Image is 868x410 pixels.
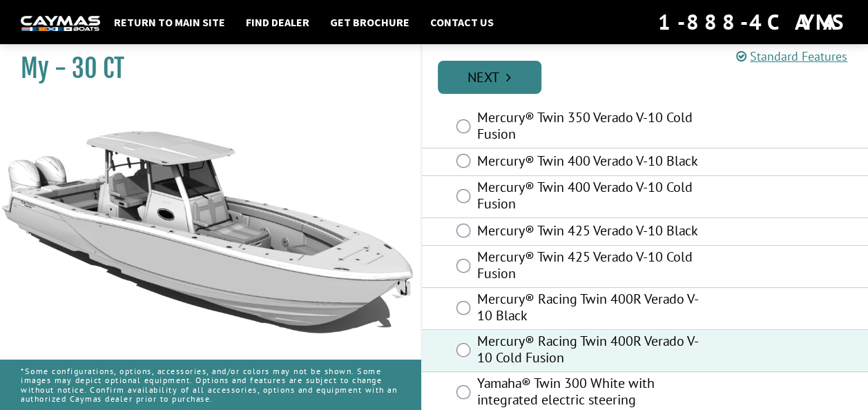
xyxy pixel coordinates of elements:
a: Next [438,61,541,94]
a: Standard Features [736,48,847,64]
label: Mercury® Twin 425 Verado V-10 Black [477,222,712,242]
a: Return to main site [107,13,232,31]
a: Find Dealer [239,13,316,31]
label: Mercury® Twin 425 Verado V-10 Cold Fusion [477,248,712,285]
label: Mercury® Twin 400 Verado V-10 Black [477,153,712,173]
label: Mercury® Racing Twin 400R Verado V-10 Black [477,291,712,327]
img: white-logo-c9c8dbefe5ff5ceceb0f0178aa75bf4bb51f6bca0971e226c86eb53dfe498488.png [21,16,100,30]
div: 1-888-4CAYMAS [658,7,847,37]
h1: My - 30 CT [21,53,386,84]
label: Mercury® Twin 400 Verado V-10 Cold Fusion [477,179,712,215]
a: Get Brochure [323,13,416,31]
label: Mercury® Racing Twin 400R Verado V-10 Cold Fusion [477,333,712,369]
a: Contact Us [423,13,501,31]
label: Mercury® Twin 350 Verado V-10 Cold Fusion [477,109,712,146]
p: *Some configurations, options, accessories, and/or colors may not be shown. Some images may depic... [21,360,400,410]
